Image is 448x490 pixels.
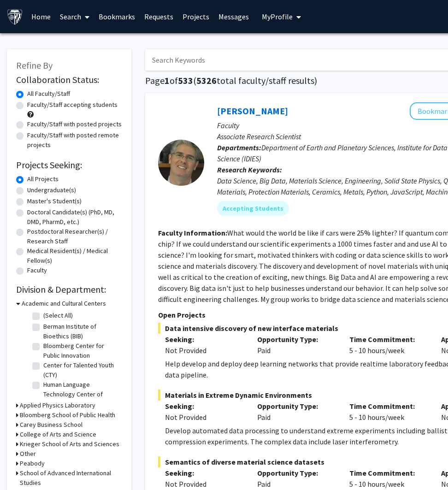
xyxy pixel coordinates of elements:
label: All Projects [27,174,59,184]
label: Faculty/Staff with posted remote projects [27,130,122,150]
b: Departments: [217,143,261,152]
a: Projects [178,0,214,33]
label: Faculty/Staff accepting students [27,100,118,110]
span: 1 [165,75,170,86]
a: Search [55,0,94,33]
label: Faculty [27,266,47,275]
div: Paid [250,401,342,423]
label: (Select All) [43,311,73,320]
span: 5326 [196,75,217,86]
label: Center for Talented Youth (CTY) [43,360,120,380]
p: Time Commitment: [349,401,428,412]
h3: Academic and Cultural Centers [22,299,106,308]
label: Bloomberg Center for Public Innovation [43,341,120,360]
div: 5 - 10 hours/week [342,401,435,423]
div: Paid [250,467,342,490]
b: Faculty Information: [158,228,227,237]
div: Not Provided [165,478,243,490]
iframe: Chat [7,449,39,483]
label: Doctoral Candidate(s) (PhD, MD, DMD, PharmD, etc.) [27,207,122,227]
h3: Applied Physics Laboratory [20,401,95,410]
a: [PERSON_NAME] [217,105,288,117]
a: Bookmarks [94,0,140,33]
p: Opportunity Type: [257,334,336,345]
b: Research Keywords: [217,165,282,174]
span: My Profile [262,12,293,21]
h3: Carey Business School [20,420,83,430]
p: Time Commitment: [349,467,428,478]
label: All Faculty/Staff [27,89,70,99]
p: Seeking: [165,401,243,412]
h3: Krieger School of Arts and Sciences [20,439,119,449]
label: Undergraduate(s) [27,185,76,195]
h2: Division & Department: [16,284,122,295]
p: Opportunity Type: [257,401,336,412]
label: Human Language Technology Center of Excellence (HLTCOE) [43,380,120,409]
div: Not Provided [165,412,243,423]
div: 5 - 10 hours/week [342,467,435,490]
label: Berman Institute of Bioethics (BIB) [43,322,120,341]
p: Opportunity Type: [257,467,336,478]
h3: College of Arts and Science [20,430,96,439]
label: Master's Student(s) [27,196,82,206]
label: Postdoctoral Researcher(s) / Research Staff [27,227,122,246]
a: Messages [214,0,253,33]
img: Johns Hopkins University Logo [7,9,23,25]
h3: School of Advanced International Studies [20,468,122,488]
a: Requests [140,0,178,33]
h3: Bloomberg School of Public Health [20,410,115,420]
mat-chip: Accepting Students [217,201,289,216]
span: Refine By [16,59,53,71]
div: 5 - 10 hours/week [342,334,435,356]
label: Medical Resident(s) / Medical Fellow(s) [27,246,122,266]
div: Not Provided [165,345,243,356]
a: Home [27,0,55,33]
label: Faculty/Staff with posted projects [27,119,122,129]
span: 533 [178,75,193,86]
h2: Collaboration Status: [16,74,122,85]
p: Time Commitment: [349,334,428,345]
p: Seeking: [165,467,243,478]
h2: Projects Seeking: [16,159,122,171]
p: Seeking: [165,334,243,345]
div: Paid [250,334,342,356]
